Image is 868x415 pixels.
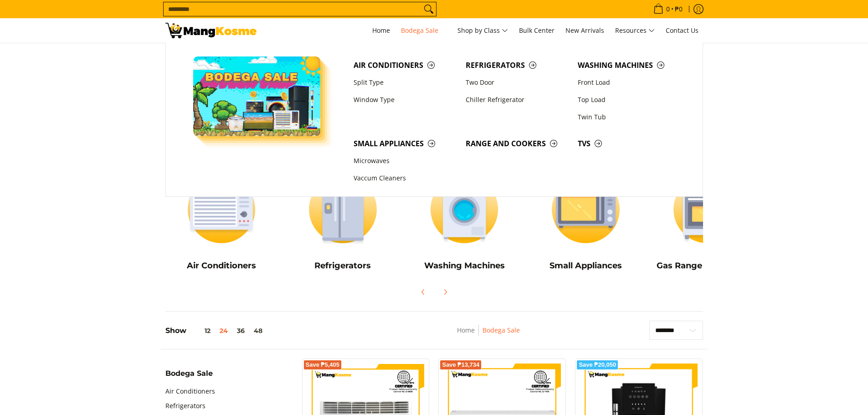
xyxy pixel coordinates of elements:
button: Search [421,2,436,16]
img: Washing Machines [408,167,521,251]
a: TVs [573,135,685,152]
a: Chiller Refrigerator [461,91,573,108]
button: 24 [215,327,232,334]
a: Small Appliances [349,135,461,152]
h5: Small Appliances [529,261,642,271]
summary: Open [165,370,213,384]
span: Bodega Sale [165,370,213,377]
span: Bulk Center [519,26,555,35]
a: Front Load [573,74,685,91]
a: Air Conditioners Air Conditioners [165,167,278,277]
nav: Main Menu [266,18,703,43]
span: New Arrivals [565,26,604,35]
span: Home [372,26,390,35]
a: Refrigerators [461,56,573,74]
span: Range and Cookers [466,138,569,149]
span: Save ₱13,734 [442,362,479,368]
a: Top Load [573,91,685,108]
span: Save ₱5,405 [306,362,340,368]
button: 36 [232,327,249,334]
h5: Refrigerators [287,261,399,271]
span: Refrigerators [466,60,569,71]
a: New Arrivals [561,18,609,43]
a: Window Type [349,91,461,108]
img: Small Appliances [529,167,642,251]
a: Small Appliances Small Appliances [529,167,642,277]
a: Resources [611,18,659,43]
a: Twin Tub [573,108,685,126]
a: Vaccum Cleaners [349,170,461,187]
span: Small Appliances [354,138,457,149]
h5: Air Conditioners [165,261,278,271]
a: Bodega Sale [483,326,520,334]
a: Air Conditioners [165,384,215,399]
a: Bulk Center [514,18,559,43]
img: Air Conditioners [165,167,278,251]
h5: Show [165,326,267,335]
a: Home [457,326,475,334]
img: Refrigerators [287,167,399,251]
a: Cookers Gas Range and Cookers [651,167,764,277]
a: Range and Cookers [461,135,573,152]
button: 48 [249,327,267,334]
span: Contact Us [666,26,699,35]
a: Refrigerators [165,399,205,413]
span: Bodega Sale [401,25,447,36]
a: Split Type [349,74,461,91]
span: TVs [578,138,681,149]
span: ₱0 [673,6,684,12]
a: Shop by Class [453,18,513,43]
button: Next [435,282,455,302]
span: Shop by Class [457,25,508,36]
img: Cookers [651,167,764,251]
nav: Breadcrumbs [396,325,581,345]
a: Contact Us [661,18,703,43]
button: Previous [413,282,433,302]
span: Washing Machines [578,60,681,71]
h5: Washing Machines [408,261,521,271]
a: Home [368,18,395,43]
a: Refrigerators Refrigerators [287,167,399,277]
span: Resources [615,25,655,36]
img: Bodega Sale [193,56,321,136]
a: Washing Machines Washing Machines [408,167,521,277]
a: Microwaves [349,153,461,170]
img: Bodega Sale l Mang Kosme: Cost-Efficient &amp; Quality Home Appliances [165,23,257,38]
span: • [651,4,685,14]
a: Washing Machines [573,56,685,74]
span: 0 [665,6,671,12]
span: Save ₱20,050 [579,362,616,368]
a: Air Conditioners [349,56,461,74]
h5: Gas Range and Cookers [651,261,764,271]
a: Bodega Sale [396,18,451,43]
button: 12 [186,327,215,334]
span: Air Conditioners [354,60,457,71]
a: Two Door [461,74,573,91]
